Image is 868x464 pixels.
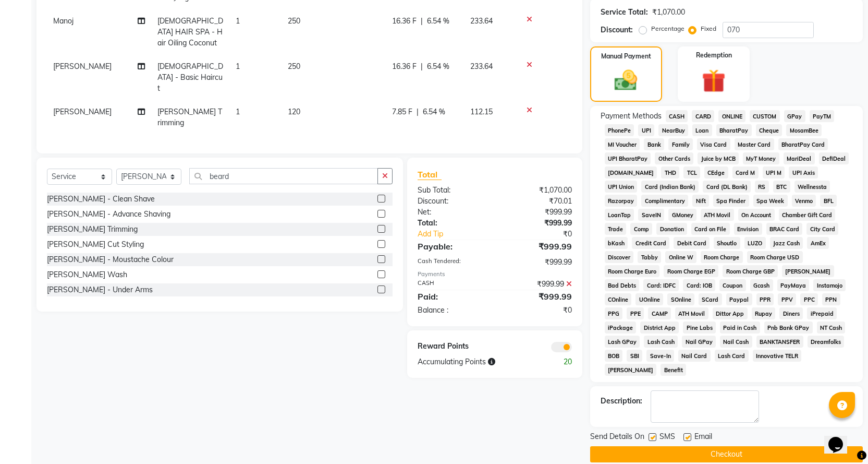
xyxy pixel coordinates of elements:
span: [PERSON_NAME] [53,62,112,71]
div: 20 [537,356,579,367]
span: Dittor App [713,307,748,319]
span: 1 [236,16,240,26]
div: Total: [410,218,495,229]
div: [PERSON_NAME] Cut Styling [47,239,144,250]
span: | [421,16,423,27]
span: bKash [605,237,628,249]
img: _cash.svg [607,67,644,93]
span: Pnb Bank GPay [764,322,813,334]
span: UPI M [763,166,785,179]
div: [PERSON_NAME] - Advance Shaving [47,209,170,220]
span: BFL [820,195,837,207]
span: NearBuy [658,124,688,136]
div: ₹999.99 [495,207,580,218]
div: ₹0 [509,229,580,240]
span: 250 [288,62,300,71]
span: [PERSON_NAME] [782,265,834,277]
span: Manoj [53,16,74,26]
span: UOnline [635,293,663,305]
span: CAMP [648,307,671,319]
span: Donation [656,223,687,235]
span: Instamojo [813,279,846,291]
span: Spa Week [753,195,788,207]
div: [PERSON_NAME] Wash [47,269,127,280]
div: Payments [418,270,572,279]
span: Nail Card [678,350,711,362]
span: Card on File [691,223,730,235]
span: Wellnessta [794,181,830,193]
span: 6.54 % [427,61,449,72]
span: Room Charge GBP [723,265,778,277]
span: [DOMAIN_NAME] [605,166,657,179]
span: Dreamfolks [808,336,845,348]
span: SMS [659,431,675,444]
span: 250 [288,16,300,26]
span: Lash GPay [605,336,640,348]
label: Percentage [651,24,684,33]
span: Nail Cash [720,336,752,348]
span: 16.36 F [392,61,417,72]
span: Tabby [638,251,661,263]
div: ₹1,070.00 [652,7,685,18]
span: Total [418,169,442,180]
span: GMoney [668,209,696,221]
span: Loan [692,124,712,136]
span: LUZO [744,237,766,249]
span: [PERSON_NAME] [53,107,112,116]
span: 112.15 [470,107,493,116]
span: Paid in Cash [720,322,760,334]
span: | [417,106,419,117]
span: Diners [779,307,803,319]
img: _gift.svg [694,66,733,96]
iframe: chat widget [824,422,858,454]
span: SaveIN [638,209,664,221]
div: [PERSON_NAME] - Under Arms [47,284,153,295]
span: PPC [800,293,818,305]
span: PPG [605,307,623,319]
span: Complimentary [641,195,688,207]
div: ₹70.01 [495,196,580,207]
span: Nail GPay [682,336,716,348]
span: MosamBee [786,124,822,136]
span: BOB [605,350,623,362]
span: PPN [822,293,840,305]
span: Master Card [735,138,774,150]
span: Pine Labs [683,322,716,334]
span: BRAC Card [766,223,803,235]
div: [PERSON_NAME] - Clean Shave [47,194,155,205]
span: 233.64 [470,62,493,71]
span: MariDeal [784,152,815,164]
input: Search or Scan [189,168,378,184]
span: SBI [627,350,642,362]
div: ₹999.99 [495,218,580,229]
label: Redemption [696,51,732,60]
span: PayTM [810,110,835,122]
div: CASH [410,279,495,290]
span: COnline [605,293,632,305]
span: ONLINE [718,110,745,122]
a: Add Tip [410,229,509,240]
span: CASH [666,110,688,122]
span: Envision [734,223,762,235]
span: MyT Money [743,152,779,164]
span: 233.64 [470,16,493,26]
span: Card (Indian Bank) [641,181,699,193]
span: Payment Methods [601,111,662,122]
span: | [421,61,423,72]
span: Lash Card [715,350,749,362]
span: [DEMOGRAPHIC_DATA] - Basic Haircut [157,62,223,93]
div: Sub Total: [410,185,495,196]
span: Visa Card [697,138,730,150]
span: 1 [236,107,240,116]
span: Room Charge USD [747,251,803,263]
span: Trade [605,223,627,235]
span: AmEx [807,237,829,249]
span: On Account [738,209,775,221]
span: Venmo [792,195,816,207]
span: Bank [644,138,664,150]
span: Card M [732,166,759,179]
span: THD [661,166,679,179]
span: Save-In [646,350,674,362]
span: CEdge [704,166,728,179]
div: [PERSON_NAME] - Moustache Colour [47,254,174,265]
